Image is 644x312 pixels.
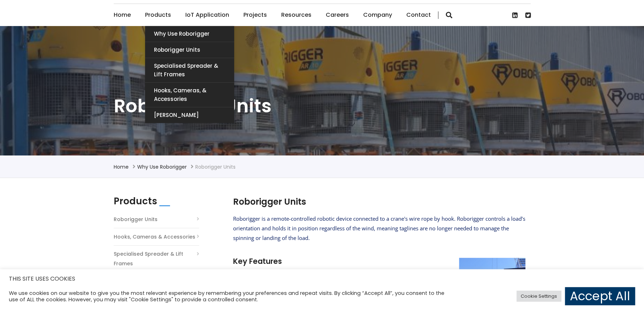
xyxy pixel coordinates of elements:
[145,83,234,107] a: Hooks, Cameras, & Accessories
[114,232,195,242] a: Hooks, Cameras & Accessories
[516,291,561,302] a: Cookie Settings
[565,287,635,305] a: Accept All
[145,42,234,58] a: Roborigger Units
[114,4,131,26] a: Home
[281,4,311,26] a: Resources
[145,58,234,82] a: Specialised Spreader & Lift Frames
[9,274,635,283] h5: THIS SITE USES COOKIES
[233,256,525,266] h3: Key Features
[145,26,234,42] a: Why use Roborigger
[114,163,129,170] a: Home
[145,107,234,123] a: [PERSON_NAME]
[9,290,447,303] div: We use cookies on our website to give you the most relevant experience by remembering your prefer...
[145,4,171,26] a: Products
[195,163,236,171] li: Roborigger Units
[137,163,187,170] a: Why use Roborigger
[185,4,229,26] a: IoT Application
[114,249,199,268] a: Specialised Spreader & Lift Frames
[363,4,392,26] a: Company
[233,196,525,208] h2: Roborigger Units
[406,4,431,26] a: Contact
[114,94,531,118] h1: Roborigger Units
[114,215,158,224] a: Roborigger Units
[243,4,267,26] a: Projects
[114,196,157,207] h2: Products
[326,4,349,26] a: Careers
[233,215,525,241] span: Roborigger is a remote-controlled robotic device connected to a crane's wire rope by hook. Robori...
